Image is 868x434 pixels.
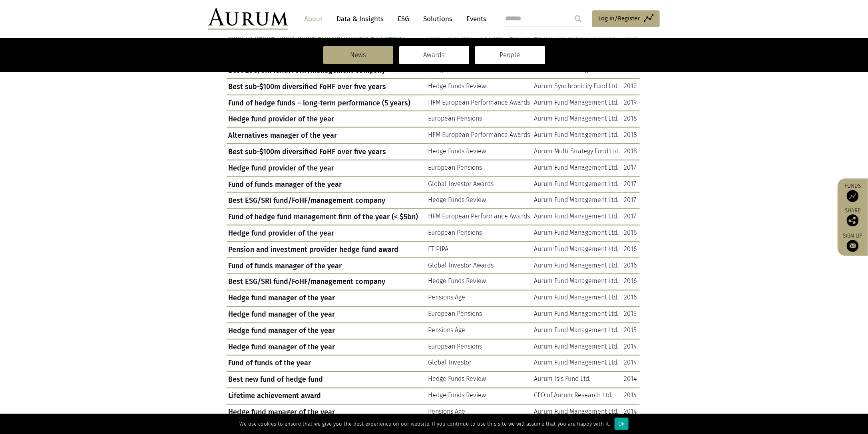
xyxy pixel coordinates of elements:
[426,242,532,258] td: FT PIPA
[842,208,864,226] div: Share
[227,176,426,193] td: Fund of funds manager of the year
[622,290,640,307] td: 2016
[622,388,640,404] td: 2014
[532,274,622,290] td: Aurum Fund Management Ltd.
[475,46,545,64] a: People
[227,339,426,356] td: Hedge fund manager of the year
[227,160,426,176] td: Hedge fund provider of the year
[227,95,426,111] td: Fund of hedge funds – long-term performance (5 years)
[426,339,532,356] td: European Pensions
[598,14,640,23] span: Log in/Register
[426,274,532,290] td: Hedge Funds Review
[426,209,532,225] td: HFM European Performance Awards
[532,372,622,388] td: Aurum Isis Fund Ltd.
[622,144,640,160] td: 2018
[532,95,622,111] td: Aurum Fund Management Ltd.
[426,160,532,176] td: European Pensions
[426,404,532,421] td: Pensions Age
[426,290,532,307] td: Pensions Age
[570,11,586,27] input: Submit
[227,372,426,388] td: Best new fund of hedge fund
[227,242,426,258] td: Pension and investment provider hedge fund award
[532,127,622,144] td: Aurum Fund Management Ltd.
[227,274,426,290] td: Best ESG/SRI fund/FoHF/management company
[227,290,426,307] td: Hedge fund manager of the year
[227,404,426,421] td: Hedge fund manager of the year
[227,111,426,127] td: Hedge fund provider of the year
[426,144,532,160] td: Hedge Funds Review
[227,127,426,144] td: Alternatives manager of the year
[615,418,629,430] div: Ok
[622,323,640,339] td: 2015
[426,372,532,388] td: Hedge Funds Review
[847,240,859,252] img: Sign up to our newsletter
[622,225,640,242] td: 2016
[227,258,426,274] td: Fund of funds manager of the year
[532,355,622,372] td: Aurum Fund Management Ltd.
[532,339,622,356] td: Aurum Fund Management Ltd.
[227,323,426,339] td: Hedge fund manager of the year
[622,160,640,176] td: 2017
[592,10,660,27] a: Log in/Register
[426,323,532,339] td: Pensions Age
[227,79,426,95] td: Best sub-$100m diversified FoHF over five years
[622,274,640,290] td: 2016
[532,176,622,193] td: Aurum Fund Management Ltd.
[532,160,622,176] td: Aurum Fund Management Ltd.
[426,307,532,323] td: European Pensions
[532,79,622,95] td: Aurum Synchronicity Fund Ltd.
[426,388,532,404] td: Hedge Funds Review
[622,242,640,258] td: 2016
[227,355,426,372] td: Fund of funds of the year
[227,144,426,160] td: Best sub-$100m diversified FoHF over five years
[622,339,640,356] td: 2014
[419,12,456,26] a: Solutions
[426,79,532,95] td: Hedge Funds Review
[300,12,326,26] a: About
[426,127,532,144] td: HFM European Performance Awards
[227,307,426,323] td: Hedge fund manager of the year
[532,192,622,209] td: Aurum Fund Management Ltd.
[622,95,640,111] td: 2019
[847,190,859,202] img: Access Funds
[462,12,486,26] a: Events
[227,209,426,225] td: Fund of hedge fund management firm of the year (< $5bn)
[426,95,532,111] td: HFM European Performance Awards
[532,404,622,421] td: Aurum Fund Management Ltd.
[622,372,640,388] td: 2014
[842,232,864,252] a: Sign up
[399,46,469,64] a: Awards
[426,111,532,127] td: European Pensions
[426,192,532,209] td: Hedge Funds Review
[208,8,288,30] img: Aurum
[227,192,426,209] td: Best ESG/SRI fund/FoHF/management company
[227,388,426,404] td: Lifetime achievement award
[532,323,622,339] td: Aurum Fund Management Ltd.
[622,404,640,421] td: 2014
[622,355,640,372] td: 2014
[532,225,622,242] td: Aurum Fund Management Ltd.
[622,209,640,225] td: 2017
[532,111,622,127] td: Aurum Fund Management Ltd.
[842,182,864,202] a: Funds
[532,258,622,274] td: Aurum Fund Management Ltd.
[532,144,622,160] td: Aurum Multi-Strategy Fund Ltd.
[622,258,640,274] td: 2016
[532,307,622,323] td: Aurum Fund Management Ltd.
[622,192,640,209] td: 2017
[332,12,388,26] a: Data & Insights
[622,307,640,323] td: 2015
[847,214,859,226] img: Share this post
[622,79,640,95] td: 2019
[426,176,532,193] td: Global Investor Awards
[622,111,640,127] td: 2018
[426,258,532,274] td: Global Investor Awards
[227,225,426,242] td: Hedge fund provider of the year
[323,46,393,64] a: News
[426,225,532,242] td: European Pensions
[426,355,532,372] td: Global Investor
[622,176,640,193] td: 2017
[532,209,622,225] td: Aurum Fund Management Ltd.
[622,127,640,144] td: 2018
[394,12,413,26] a: ESG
